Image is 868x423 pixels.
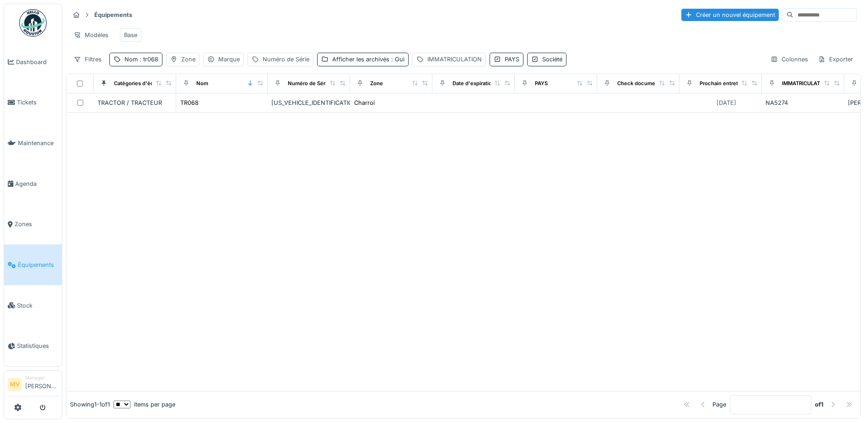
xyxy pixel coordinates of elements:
a: Équipements [4,244,62,285]
div: Créer un nouvel équipement [681,9,779,21]
div: Afficher les archivés [332,55,404,64]
span: Équipements [18,260,58,269]
div: Zone [181,55,195,64]
div: Modèles [70,28,113,42]
span: Zones [15,220,58,228]
div: Showing 1 - 1 of 1 [70,400,110,409]
span: : tr068 [138,56,158,63]
span: Statistiques [17,342,58,350]
span: Stock [17,301,58,310]
div: Prochain entretien [700,80,746,87]
div: PAYS [535,80,548,87]
span: Tickets [17,98,58,107]
div: Nom [196,80,208,87]
a: Stock [4,285,62,326]
div: Colonnes [766,53,812,66]
div: Marque [218,55,240,64]
div: Page [712,400,726,409]
li: MV [8,378,22,391]
img: Badge_color-CXgf-gQk.svg [19,9,47,37]
div: Nom [124,55,158,64]
a: Agenda [4,163,62,204]
span: Dashboard [16,58,58,66]
a: Statistiques [4,326,62,367]
li: [PERSON_NAME] [25,374,58,394]
a: MV Manager[PERSON_NAME] [8,374,58,396]
a: Zones [4,204,62,245]
div: items per page [113,400,175,409]
span: Maintenance [18,139,58,147]
div: IMMATRICULATION [782,80,830,87]
strong: of 1 [815,400,824,409]
div: [DATE] [717,98,736,107]
a: Tickets [4,82,62,123]
strong: Équipements [91,11,136,19]
div: IMMATRICULATION [427,55,482,64]
div: Société [542,55,562,64]
div: Zone [370,80,383,87]
div: PAYS [505,55,519,64]
div: Numéro de Série [263,55,309,64]
span: : Oui [389,56,404,63]
div: Charroi [354,98,375,107]
div: [US_VEHICLE_IDENTIFICATION_NUMBER] [271,98,346,107]
div: TR068 [180,98,199,107]
div: Catégories d'équipement [114,80,178,87]
div: Base [124,31,137,39]
a: Maintenance [4,123,62,163]
div: Manager [25,374,58,381]
a: Dashboard [4,42,62,82]
div: NA5274 [766,98,841,107]
div: Exporter [814,53,857,66]
span: Agenda [15,179,58,188]
div: TRACTOR / TRACTEUR [97,98,172,107]
div: Date d'expiration [453,80,495,87]
div: Filtres [70,53,106,66]
div: Check document date [617,80,673,87]
div: Numéro de Série [288,80,330,87]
